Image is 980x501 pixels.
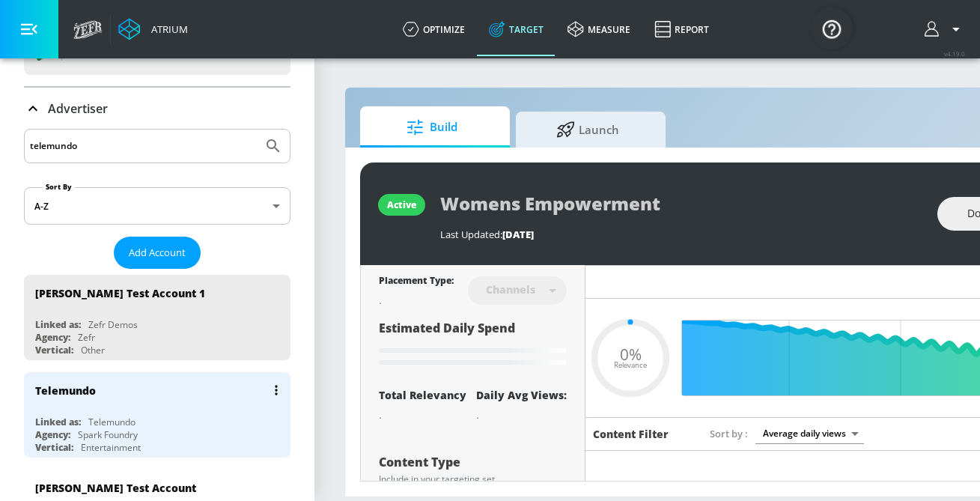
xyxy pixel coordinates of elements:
div: Channels [478,283,543,296]
button: Open Resource Center [811,7,853,49]
div: Other [81,344,105,356]
div: Linked as: [35,318,81,331]
a: optimize [391,2,477,56]
div: Average daily views [755,423,864,443]
span: 0% [620,346,642,362]
div: Telemundo [88,416,136,428]
div: TelemundoLinked as:TelemundoAgency:Spark FoundryVertical:Entertainment [24,372,290,458]
div: Include in your targeting set [379,475,567,484]
div: [PERSON_NAME] Test Account [35,481,196,495]
span: [DATE] [502,228,534,241]
div: Telemundo [35,383,96,398]
a: measure [556,2,642,56]
label: Sort By [43,182,75,192]
div: Daily Avg Views: [476,388,567,402]
div: Zefr [78,331,95,344]
button: Submit Search [257,130,290,163]
span: Estimated Daily Spend [379,320,515,336]
div: [PERSON_NAME] Test Account 1Linked as:Zefr DemosAgency:ZefrVertical:Other [24,275,290,360]
div: Advertiser [24,88,290,130]
div: Zefr Demos [88,318,138,331]
span: Launch [531,112,645,148]
div: Spark Foundry [78,428,138,441]
span: Relevance [614,362,647,369]
div: Estimated Daily Spend [379,320,567,370]
div: Vertical: [35,441,73,454]
a: Target [477,2,556,56]
span: Sort by [710,427,748,440]
div: Linked as: [35,416,81,428]
h6: Content Filter [593,427,669,441]
div: Last Updated: [440,228,922,241]
span: v 4.19.0 [944,49,965,58]
a: Atrium [118,18,188,40]
div: Placement Type: [379,274,454,290]
div: Agency: [35,428,70,441]
a: Report [642,2,721,56]
div: Total Relevancy [379,388,466,402]
span: Build [375,109,489,145]
p: Advertiser [48,100,108,117]
div: Vertical: [35,344,73,356]
div: A-Z [24,187,290,225]
div: Content Type [379,456,567,468]
span: Add Account [129,244,186,261]
input: Search by name [30,136,257,156]
div: Entertainment [81,441,141,454]
div: active [387,198,416,211]
button: Add Account [114,237,201,269]
div: [PERSON_NAME] Test Account 1 [35,286,205,300]
div: Atrium [145,22,188,36]
div: Agency: [35,331,70,344]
